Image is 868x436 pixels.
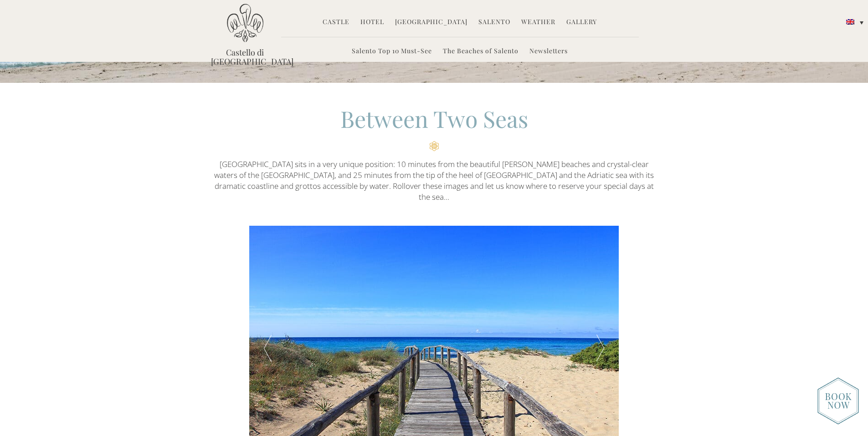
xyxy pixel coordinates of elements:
a: The Beaches of Salento [443,46,519,57]
a: Salento [478,17,510,28]
a: Castello di [GEOGRAPHIC_DATA] [211,48,279,66]
a: Newsletters [529,46,568,57]
p: [GEOGRAPHIC_DATA] sits in a very unique position: 10 minutes from the beautiful [PERSON_NAME] bea... [211,159,657,203]
a: Salento Top 10 Must-See [352,46,432,57]
a: Gallery [566,17,597,28]
a: [GEOGRAPHIC_DATA] [395,17,467,28]
img: English [846,19,854,25]
img: new-booknow.png [817,377,859,425]
a: Weather [521,17,555,28]
h2: Between Two Seas [211,103,657,151]
img: Castello di Ugento [227,4,263,42]
a: Castle [323,17,349,28]
a: Hotel [360,17,384,28]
